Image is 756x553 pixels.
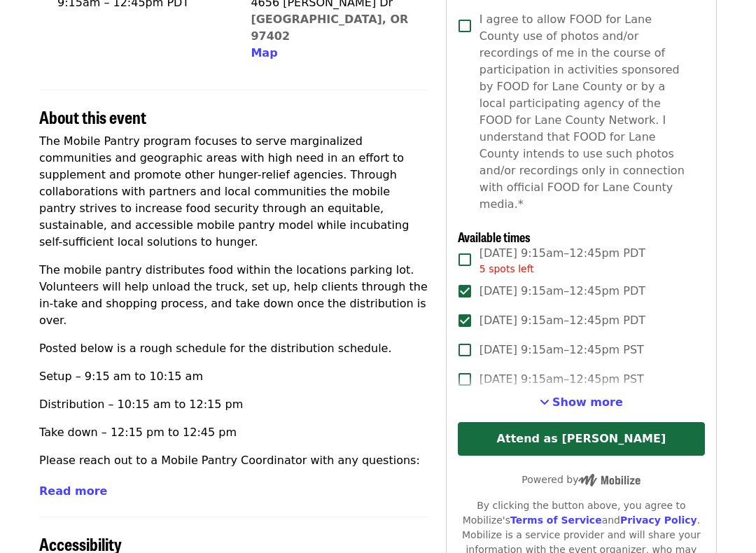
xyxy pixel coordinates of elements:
[540,394,623,411] button: See more timeslots
[479,245,645,276] span: [DATE] 9:15am–12:45pm PDT
[521,474,640,485] span: Powered by
[458,227,531,246] span: Available times
[458,422,705,456] button: Attend as [PERSON_NAME]
[620,514,697,526] a: Privacy Policy
[39,368,429,385] p: Setup – 9:15 am to 10:15 am
[479,11,694,213] span: I agree to allow FOOD for Lane County use of photos and/or recordings of me in the course of part...
[39,424,429,441] p: Take down – 12:15 pm to 12:45 pm
[552,395,623,409] span: Show more
[39,452,429,469] p: Please reach out to a Mobile Pantry Coordinator with any questions:
[479,371,644,388] span: [DATE] 9:15am–12:45pm PST
[39,262,429,329] p: The mobile pantry distributes food within the locations parking lot. Volunteers will help unload ...
[251,45,277,62] button: Map
[479,312,645,329] span: [DATE] 9:15am–12:45pm PDT
[39,484,107,498] span: Read more
[578,474,640,486] img: Powered by Mobilize
[510,514,602,526] a: Terms of Service
[39,340,429,357] p: Posted below is a rough schedule for the distribution schedule.
[39,480,429,514] p: [PERSON_NAME] (she/they/elle) Bilingual Mobile Pantry Coordinator - [EMAIL_ADDRESS][DOMAIN_NAME]
[479,263,534,274] span: 5 spots left
[251,46,277,59] span: Map
[479,342,644,358] span: [DATE] 9:15am–12:45pm PST
[479,283,645,300] span: [DATE] 9:15am–12:45pm PDT
[39,133,429,251] p: The Mobile Pantry program focuses to serve marginalized communities and geographic areas with hig...
[251,13,408,43] a: [GEOGRAPHIC_DATA], OR 97402
[39,396,429,413] p: Distribution – 10:15 am to 12:15 pm
[39,104,146,129] span: About this event
[39,483,107,500] button: Read more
